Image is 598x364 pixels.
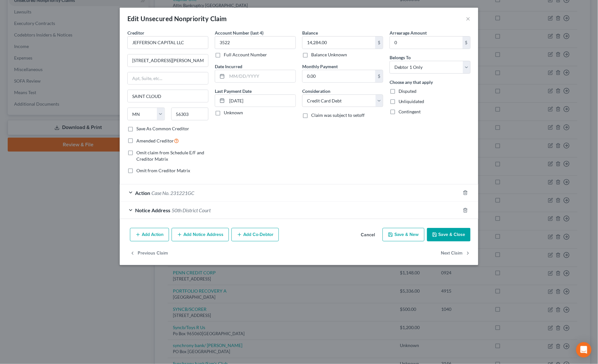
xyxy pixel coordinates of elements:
button: Cancel [356,229,380,241]
button: Add Action [130,228,169,241]
label: Save As Common Creditor [136,125,189,132]
input: Apt, Suite, etc... [128,72,208,85]
span: Case No. 231221GC [151,190,194,196]
span: Amended Creditor [136,138,174,143]
span: Omit from Creditor Matrix [136,168,190,173]
span: Claim was subject to setoff [311,112,365,118]
button: Add Notice Address [172,228,229,241]
div: Edit Unsecured Nonpriority Claim [127,14,227,23]
input: Enter city... [128,90,208,102]
label: Arrearage Amount [390,29,427,36]
button: × [466,15,471,22]
button: Previous Claim [130,247,168,260]
label: Last Payment Date [215,88,252,94]
span: Action [135,190,150,196]
span: 50th District Court [172,207,211,213]
input: MM/DD/YYYY [227,95,295,107]
label: Full Account Number [224,52,267,58]
span: Omit claim from Schedule E/F and Creditor Matrix [136,150,204,162]
input: Enter zip... [171,108,209,120]
label: Choose any that apply [390,79,433,85]
span: Belongs To [390,55,411,60]
span: Notice Address [135,207,170,213]
button: Next Claim [441,247,471,260]
div: $ [463,36,470,49]
div: Open Intercom Messenger [576,342,592,358]
button: Save & Close [427,228,471,241]
input: Enter address... [128,54,208,67]
input: 0.00 [390,36,463,49]
input: XXXX [215,36,296,49]
div: $ [375,36,383,49]
input: 0.00 [303,36,375,49]
input: 0.00 [303,70,375,82]
input: Search creditor by name... [127,36,208,49]
label: Consideration [302,88,330,94]
label: Account Number (last 4) [215,29,263,36]
label: Date Incurred [215,63,242,70]
label: Balance Unknown [311,52,347,58]
span: Contingent [399,109,421,114]
button: Save & New [383,228,424,241]
button: Add Co-Debtor [231,228,279,241]
div: $ [375,70,383,82]
label: Unknown [224,109,243,116]
span: Unliquidated [399,99,424,104]
label: Monthly Payment [302,63,338,70]
span: Disputed [399,88,417,94]
span: Creditor [127,30,144,36]
input: MM/DD/YYYY [227,70,295,82]
label: Balance [302,29,318,36]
